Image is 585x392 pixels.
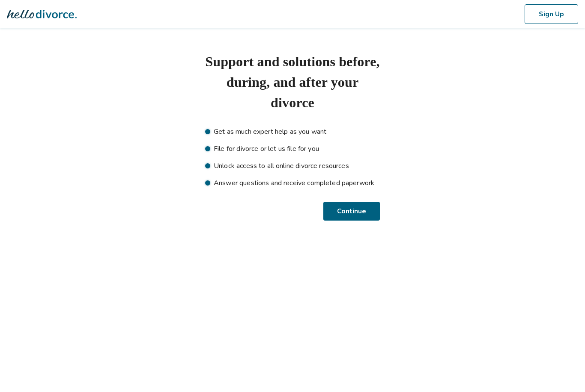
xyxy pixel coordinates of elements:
[325,202,380,221] button: Continue
[205,144,380,154] li: File for divorce or let us file for you
[205,51,380,113] h1: Support and solutions before, during, and after your divorce
[205,127,380,137] li: Get as much expert help as you want
[205,161,380,171] li: Unlock access to all online divorce resources
[525,4,578,24] button: Sign Up
[205,178,380,188] li: Answer questions and receive completed paperwork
